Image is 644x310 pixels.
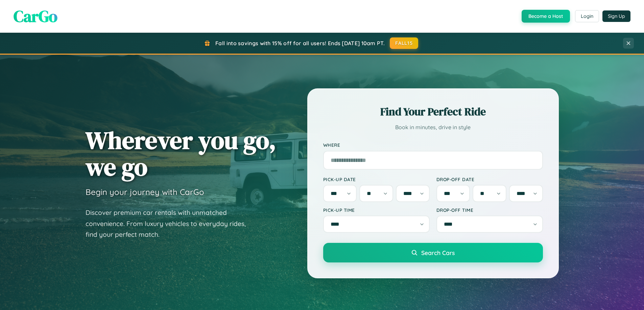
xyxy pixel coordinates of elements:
button: Become a Host [522,10,570,23]
label: Pick-up Time [323,207,430,213]
h1: Wherever you go, we go [86,127,276,180]
span: CarGo [14,5,57,27]
p: Book in minutes, drive in style [323,122,543,132]
p: Discover premium car rentals with unmatched convenience. From luxury vehicles to everyday rides, ... [86,207,255,240]
span: Fall into savings with 15% off for all users! Ends [DATE] 10am PT. [215,40,385,47]
label: Where [323,142,543,148]
label: Drop-off Time [436,207,543,213]
label: Drop-off Date [436,176,543,182]
h2: Find Your Perfect Ride [323,104,543,119]
button: Sign Up [602,10,630,22]
button: FALL15 [390,37,418,49]
button: Search Cars [323,243,543,262]
h3: Begin your journey with CarGo [86,187,204,197]
label: Pick-up Date [323,176,430,182]
button: Login [575,10,599,22]
span: Search Cars [421,249,455,256]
